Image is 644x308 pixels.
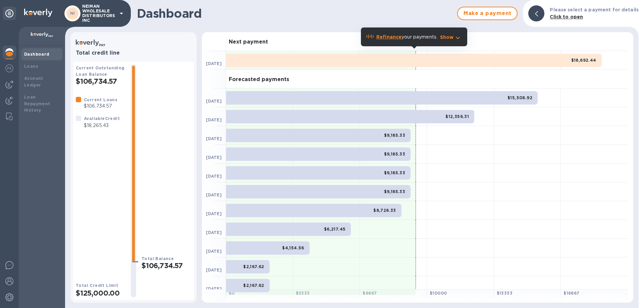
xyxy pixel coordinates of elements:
b: [DATE] [206,230,222,235]
b: [DATE] [206,267,222,272]
b: $ 16667 [563,291,579,296]
h2: $106,734.57 [76,77,125,85]
h3: Total credit line [76,50,191,56]
b: Loans [24,64,38,69]
b: Current Outstanding Loan Balance [76,65,125,77]
img: Foreign exchange [5,64,13,72]
b: [DATE] [206,286,222,291]
img: Logo [24,9,52,17]
h2: $125,000.00 [76,289,125,297]
b: Please select a payment for details [550,7,639,12]
span: Make a payment [463,9,512,17]
b: $9,185.33 [384,133,406,138]
p: Show [440,34,454,41]
b: [DATE] [206,211,222,216]
h1: Dashboard [137,6,454,20]
b: [DATE] [206,117,222,122]
b: Click to open [550,14,583,19]
b: Total Balance [142,256,174,261]
b: [DATE] [206,192,222,197]
b: $6,217.45 [324,227,346,232]
b: [DATE] [206,136,222,141]
h3: Next payment [229,39,268,45]
b: Loan Repayment History [24,95,50,113]
b: $ 10000 [430,291,447,296]
b: Total Credit Limit [76,283,118,288]
div: Unpin categories [3,7,16,20]
p: $106,734.57 [84,103,117,110]
button: Make a payment [457,7,518,20]
h3: Forecasted payments [229,76,289,83]
b: $18,692.44 [571,58,596,63]
b: NI [70,11,75,16]
b: $9,185.33 [384,151,406,157]
b: $9,185.33 [384,170,406,175]
b: Available Credit [84,116,120,121]
b: $9,185.33 [384,189,406,194]
b: $2,167.62 [243,264,264,269]
b: [DATE] [206,174,222,179]
h2: $106,734.57 [142,261,191,270]
p: $18,265.43 [84,122,120,129]
p: NEIMAN WHOLESALE DISTRIBUTORS INC [82,4,116,23]
b: Account Ledger [24,76,43,87]
b: [DATE] [206,61,222,66]
b: $8,728.33 [373,208,396,213]
b: [DATE] [206,99,222,104]
b: Refinance [376,34,401,40]
b: $2,167.62 [243,283,264,288]
p: your payments. [376,34,437,41]
button: Show [440,34,462,41]
b: [DATE] [206,155,222,160]
b: $4,154.56 [282,245,304,250]
b: $12,356.31 [445,114,469,119]
b: [DATE] [206,249,222,254]
b: $15,508.92 [507,95,532,100]
b: $ 13333 [497,291,513,296]
b: Dashboard [24,52,50,57]
b: Current Loans [84,97,117,102]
